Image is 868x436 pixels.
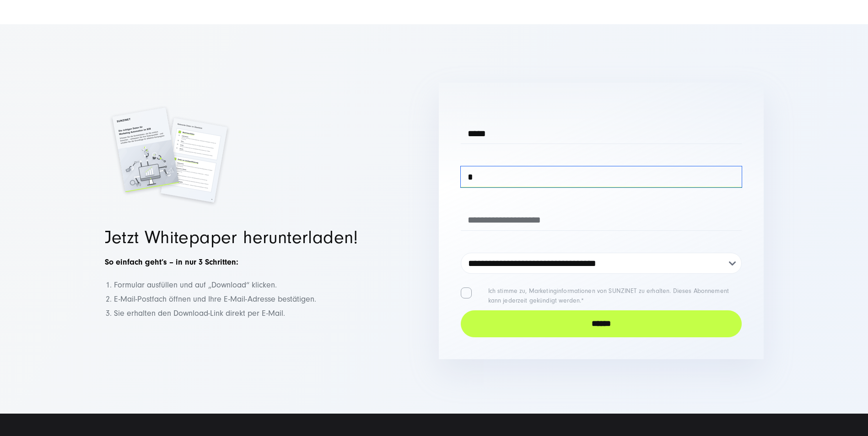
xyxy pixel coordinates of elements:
li: Sie erhalten den Download-Link direkt per E-Mail. [114,307,430,321]
img: Zwei Seiten einer Broschüre von SUNZINET zum Thema „Die richtigen Daten für Marketing Automation ... [105,90,235,220]
h2: Jetzt Whitepaper herunterladen! [105,229,430,246]
li: Formular ausfüllen und auf „Download“ klicken. [114,278,430,292]
strong: So einfach geht’s – in nur 3 Schritten: [105,257,238,267]
p: Ich stimme zu, Marketinginformationen von SUNZINET zu erhalten. Dieses Abonnement kann jederzeit ... [488,287,729,304]
li: E-Mail-Postfach öffnen und Ihre E-Mail-Adresse bestätigen. [114,292,430,307]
